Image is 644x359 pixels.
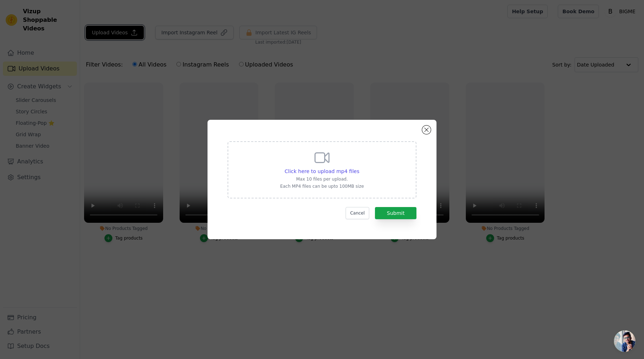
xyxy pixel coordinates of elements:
[346,207,370,219] button: Cancel
[280,183,364,189] p: Each MP4 files can be upto 100MB size
[614,330,635,352] a: Open chat
[422,126,431,134] button: Close modal
[375,207,416,219] button: Submit
[285,168,360,174] span: Click here to upload mp4 files
[280,176,364,182] p: Max 10 files per upload.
